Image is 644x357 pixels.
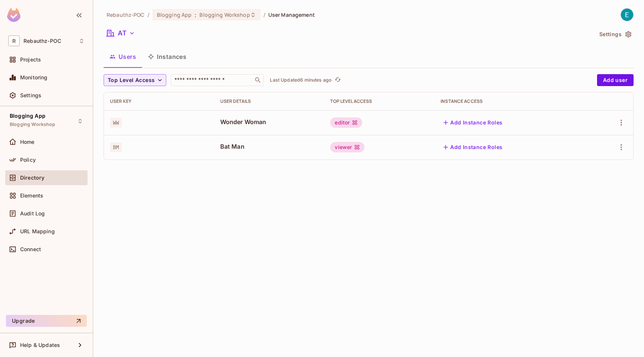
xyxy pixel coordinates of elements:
div: User Key [110,98,208,104]
span: Click to refresh data [332,76,342,85]
span: Blogging Workshop [10,121,56,127]
span: BM [110,142,122,152]
li: / [148,11,149,18]
button: Add Instance Roles [441,117,505,129]
button: AT [104,27,138,39]
span: the active workspace [107,11,145,18]
span: WW [110,118,122,127]
span: User Management [268,11,315,18]
span: Bat Man [220,142,319,151]
img: Erik Mesropyan [621,9,633,21]
span: Elements [20,193,43,199]
button: Instances [142,47,192,66]
img: SReyMgAAAABJRU5ErkJggg== [7,8,20,22]
button: Settings [596,28,634,40]
span: Audit Log [20,211,45,217]
div: editor [330,117,362,128]
button: Add Instance Roles [441,141,505,153]
div: viewer [330,142,364,152]
span: Workspace: Rebauthz-POC [23,38,61,44]
span: : [194,12,197,18]
div: Top Level Access [330,98,429,104]
span: Help & Updates [20,342,60,348]
span: Top Level Access [108,76,155,85]
p: Last Updated 6 minutes ago [270,77,332,83]
span: Settings [20,92,41,98]
button: Top Level Access [104,74,166,86]
button: refresh [333,76,342,85]
button: Upgrade [6,315,87,327]
span: Connect [20,246,41,252]
button: Users [104,47,142,66]
span: Blogging Workshop [199,11,250,18]
span: Projects [20,57,41,63]
button: Add user [597,74,634,86]
span: Home [20,139,35,145]
span: URL Mapping [20,228,55,234]
div: User Details [220,98,319,104]
span: Blogging App [157,11,192,18]
span: Wonder Woman [220,118,319,126]
span: Monitoring [20,75,48,80]
li: / [263,11,265,18]
span: Policy [20,157,36,163]
span: Blogging App [10,113,45,119]
span: Directory [20,175,44,181]
span: R [8,35,20,46]
span: refresh [335,76,341,84]
div: Instance Access [441,98,580,104]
